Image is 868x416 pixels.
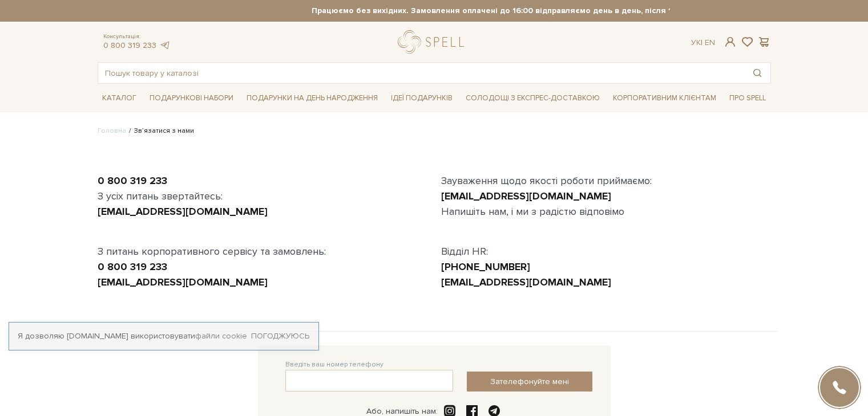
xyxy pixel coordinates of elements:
a: logo [398,30,469,54]
span: Подарункові набори [145,89,238,107]
button: Зателефонуйте мені [467,372,592,391]
a: [EMAIL_ADDRESS][DOMAIN_NAME] [98,205,268,218]
a: файли cookie [195,331,247,341]
button: Пошук товару у каталозі [744,63,770,83]
a: Солодощі з експрес-доставкою [461,88,604,108]
a: [EMAIL_ADDRESS][DOMAIN_NAME] [441,190,611,202]
a: [EMAIL_ADDRESS][DOMAIN_NAME] [98,276,268,288]
div: З усіх питань звертайтесь: З питань корпоративного сервісу та замовлень: [91,173,434,290]
a: Погоджуюсь [251,331,309,341]
input: Пошук товару у каталозі [98,63,744,83]
a: Головна [98,127,126,135]
a: 0 800 319 233 [103,40,156,50]
div: Ук [691,38,715,48]
label: Введіть ваш номер телефону [285,360,383,370]
a: 0 800 319 233 [98,260,167,273]
span: Про Spell [725,89,770,107]
span: Подарунки на День народження [242,89,382,107]
div: Я дозволяю [DOMAIN_NAME] використовувати [9,331,318,341]
span: | [701,38,703,47]
a: 0 800 319 233 [98,174,167,187]
div: Зауваження щодо якості роботи приймаємо: Напишіть нам, і ми з радістю відповімо Відділ HR: [434,173,778,290]
span: Ідеї подарунків [386,89,457,107]
a: [EMAIL_ADDRESS][DOMAIN_NAME] [441,276,611,288]
span: Каталог [98,89,141,107]
a: Корпоративним клієнтам [608,88,721,108]
a: telegram [159,40,171,50]
span: Консультація: [103,33,171,40]
li: Зв’язатися з нами [126,126,194,136]
a: [PHONE_NUMBER] [441,260,530,273]
a: En [705,38,715,47]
